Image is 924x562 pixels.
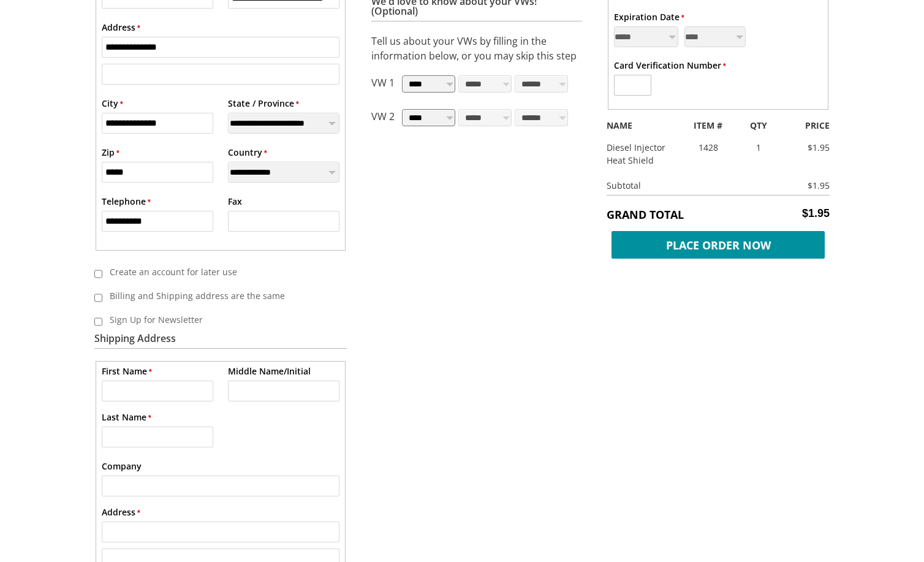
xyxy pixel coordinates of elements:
[607,228,830,256] button: Place Order Now
[102,460,142,473] label: Company
[802,207,830,220] span: $1.95
[228,97,299,110] label: State / Province
[597,141,678,167] div: Diesel Injector Heat Shield
[228,195,242,208] label: Fax
[102,262,330,282] label: Create an account for later use
[102,97,123,110] label: City
[371,34,582,63] p: Tell us about your VWs by filling in the information below, or you may skip this step
[102,365,152,378] label: First Name
[102,309,330,330] label: Sign Up for Newsletter
[228,146,267,159] label: Country
[612,231,825,259] span: Place Order Now
[228,365,311,378] label: Middle Name/Initial
[607,207,830,222] h5: Grand Total
[778,141,839,154] div: $1.95
[102,21,140,34] label: Address
[738,141,779,154] div: 1
[102,146,119,159] label: Zip
[614,59,726,72] label: Card Verification Number
[597,179,791,192] div: Subtotal
[102,411,151,423] label: Last Name
[778,119,839,132] div: PRICE
[738,119,779,132] div: QTY
[102,286,330,306] label: Billing and Shipping address are the same
[597,119,678,132] div: NAME
[678,119,738,132] div: ITEM #
[102,506,140,518] label: Address
[678,141,738,154] div: 1428
[371,109,395,131] p: VW 2
[102,195,151,208] label: Telephone
[791,179,830,192] div: $1.95
[614,10,684,23] label: Expiration Date
[371,75,395,97] p: VW 1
